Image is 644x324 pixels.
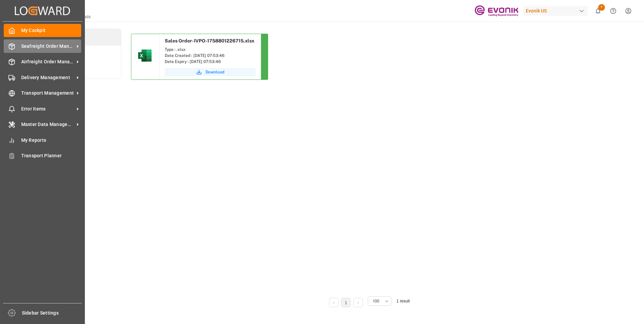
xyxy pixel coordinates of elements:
li: Next Page [353,298,363,307]
span: Delivery Management [21,74,74,81]
span: My Reports [21,137,82,144]
img: Evonik-brand-mark-Deep-Purple-RGB.jpeg_1700498283.jpeg [475,5,518,17]
a: My Cockpit [4,24,81,37]
a: 1 [345,300,347,305]
li: Previous Page [329,298,339,307]
button: Download [165,68,256,76]
a: My Reports [4,133,81,147]
span: 1 result [396,299,410,303]
button: show 1 new notifications [590,3,606,19]
span: 100 [373,298,379,304]
span: Transport Management [21,90,74,97]
span: Sidebar Settings [22,310,82,317]
span: Seafreight Order Management [21,43,74,50]
button: Help Center [606,3,621,19]
span: Download [205,69,224,75]
span: My Cockpit [21,27,82,34]
span: Master Data Management [21,121,74,128]
div: Evonik US [523,6,588,16]
button: Evonik US [523,4,590,17]
div: Date Expiry : [DATE] 07:53:46 [165,59,256,65]
a: Transport Planner [4,149,81,162]
span: 1 [598,4,605,11]
img: microsoft-excel-2019--v1.png [137,47,153,64]
button: open menu [368,296,391,306]
div: Date Created : [DATE] 07:53:46 [165,53,256,59]
span: Transport Planner [21,152,82,159]
div: Type : .xlsx [165,46,256,53]
li: 1 [341,298,351,307]
span: Error Items [21,105,74,112]
span: Airfreight Order Management [21,58,74,65]
span: Sales Order-IVPO-1758801226715.xlsx [165,38,254,43]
